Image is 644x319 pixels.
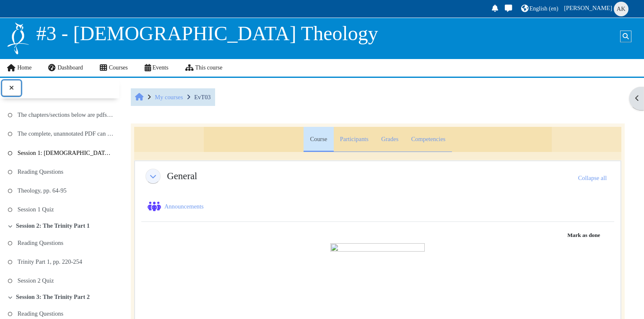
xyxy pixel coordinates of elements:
[177,59,231,77] a: This course
[16,293,90,301] a: Session 3: The Trinity Part 2
[18,203,54,215] a: Session 1 Quiz
[18,256,82,268] a: Trinity Part 1, pp. 220-254
[91,59,136,77] a: Courses
[136,59,177,77] a: Events
[18,237,63,249] a: Reading Questions
[578,172,607,184] a: Collapse all
[614,2,628,16] span: Akira Kuwakino
[57,64,83,71] span: Dashboard
[40,59,91,77] a: Dashboard
[195,64,222,71] span: This course
[8,312,13,316] i: To do
[164,203,205,210] a: Announcements
[194,94,210,100] a: EvT03
[8,224,13,228] span: Collapse
[8,132,13,136] i: To do
[561,229,607,242] button: Mark Text and media area as done
[334,127,375,152] a: Participants
[109,64,128,71] span: Courses
[520,3,560,15] a: English ‎(en)‎
[8,260,13,264] i: To do
[18,109,114,121] a: The chapters/sections below are pdfs that we have ...
[8,241,13,245] i: To do
[18,147,114,159] a: Session 1: [DEMOGRAPHIC_DATA] and Theology
[17,64,31,71] span: Home
[564,5,612,11] span: [PERSON_NAME]
[18,185,67,196] a: Theology, pp. 64-95
[530,5,558,12] span: English ‎(en)‎
[8,208,13,212] i: To do
[405,127,452,152] a: Competencies
[6,59,222,77] nav: Site links
[131,88,215,106] nav: Breadcrumb
[153,64,169,71] span: Events
[8,295,13,299] span: Collapse
[145,169,161,184] a: General
[8,151,13,155] i: To do
[155,94,183,100] a: My courses
[146,170,161,183] span: Collapse
[8,113,13,117] i: To do
[8,170,13,174] i: To do
[167,170,197,182] a: General
[503,3,515,15] a: Toggle messaging drawer There are 0 unread conversations
[18,166,63,178] a: Reading Questions
[504,5,513,12] i: Toggle messaging drawer
[6,21,30,55] img: Logo
[18,275,54,286] a: Session 2 Quiz
[8,189,13,193] i: To do
[489,3,501,15] div: Show notification window with no new notifications
[563,1,631,17] a: User menu
[18,128,114,139] a: The complete, unannotated PDF can be found at the ...
[375,127,405,152] a: Grades
[304,127,333,152] a: Course
[8,279,13,283] i: To do
[16,222,90,229] a: Session 2: The Trinity Part 1
[36,22,378,44] span: #3 - [DEMOGRAPHIC_DATA] Theology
